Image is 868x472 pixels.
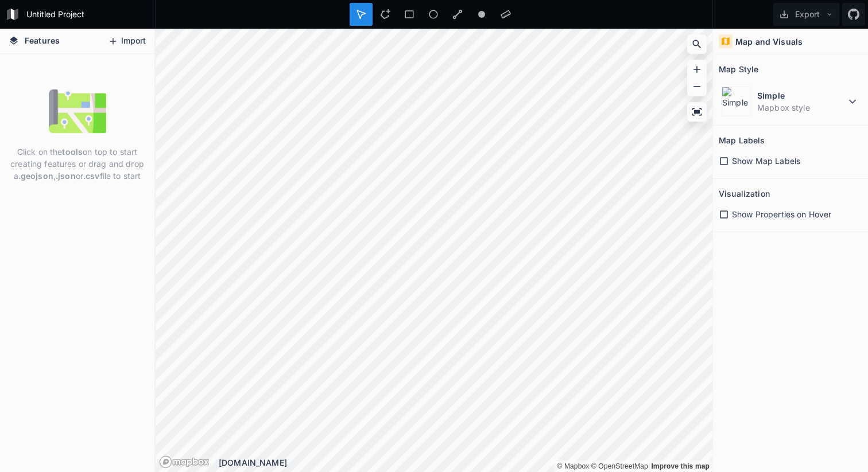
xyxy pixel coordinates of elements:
a: Mapbox [557,462,589,470]
a: Map feedback [651,462,710,470]
h4: Map and Visuals [735,36,803,48]
span: Features [25,34,60,46]
h2: Visualization [719,185,770,202]
img: Simple [722,87,751,116]
strong: .json [56,171,76,181]
dd: Mapbox style [757,102,846,114]
a: Mapbox logo [159,455,210,469]
h2: Map Style [719,60,758,78]
div: [DOMAIN_NAME] [219,457,712,469]
strong: tools [62,147,83,157]
button: Export [773,3,839,26]
strong: .csv [83,171,100,181]
span: Show Map Labels [732,155,800,167]
dt: Simple [757,89,846,102]
span: Show Properties on Hover [732,208,831,220]
strong: .geojson [18,171,53,181]
button: Import [102,32,152,50]
a: OpenStreetMap [591,462,648,470]
img: empty [49,83,106,140]
p: Click on the on top to start creating features or drag and drop a , or file to start [9,146,146,182]
h2: Map Labels [719,131,765,149]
